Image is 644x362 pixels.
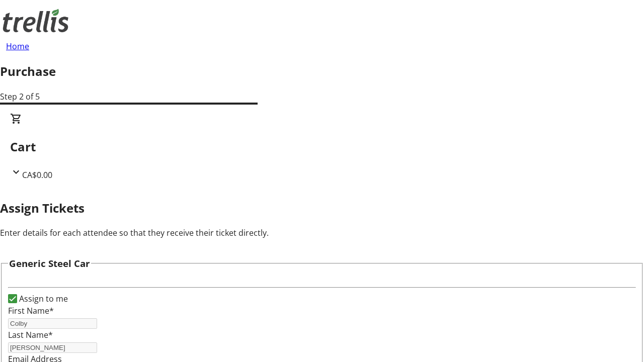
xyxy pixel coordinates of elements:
[9,256,90,270] h3: Generic Steel Car
[10,138,634,156] h2: Cart
[8,305,54,316] label: First Name*
[10,113,634,181] div: CartCA$0.00
[22,169,52,180] span: CA$0.00
[8,329,53,340] label: Last Name*
[17,293,68,305] label: Assign to me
